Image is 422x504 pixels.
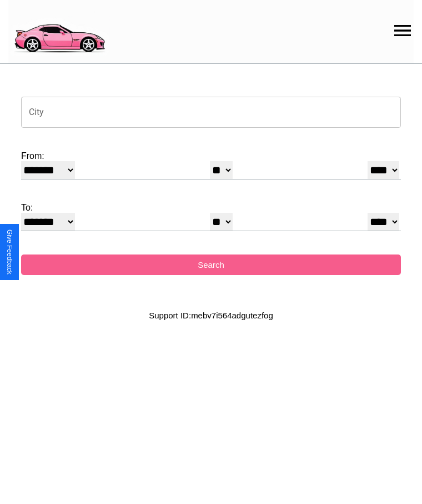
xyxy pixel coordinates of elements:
label: From: [21,151,401,161]
p: Support ID: mebv7i564adgutezfog [149,308,273,323]
img: logo [8,6,110,56]
div: Give Feedback [6,229,13,275]
label: To: [21,203,401,213]
button: Search [21,255,401,275]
